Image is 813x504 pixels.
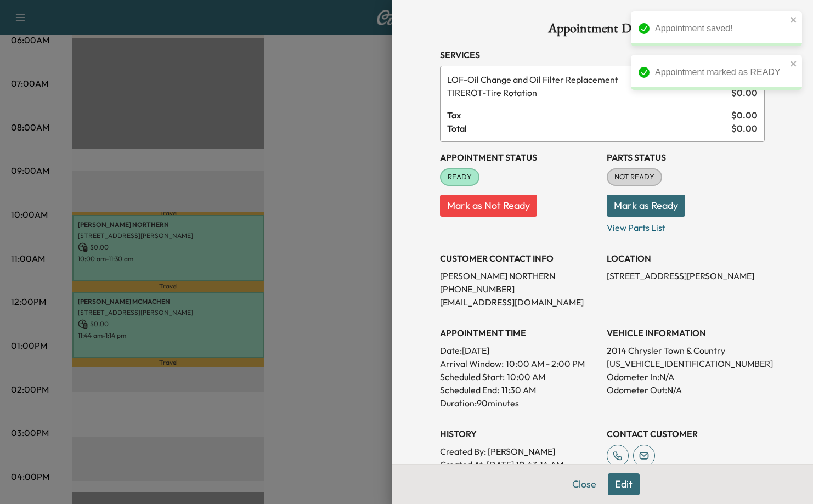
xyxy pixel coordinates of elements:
h1: Appointment Details [440,22,765,39]
button: Close [565,473,603,495]
p: 10:00 AM [507,370,545,383]
span: NOT READY [608,172,661,183]
button: Mark as Ready [607,195,685,217]
button: Edit [608,473,640,495]
h3: Appointment Status [440,151,598,164]
span: Tire Rotation [447,86,727,99]
p: Date: [DATE] [440,344,598,357]
h3: CONTACT CUSTOMER [607,427,765,440]
span: $ 0.00 [731,122,758,135]
h3: VEHICLE INFORMATION [607,326,765,339]
p: [STREET_ADDRESS][PERSON_NAME] [607,269,765,282]
span: READY [441,172,478,183]
p: Arrival Window: [440,357,598,370]
button: Mark as Not Ready [440,195,537,217]
button: close [790,59,798,68]
p: [EMAIL_ADDRESS][DOMAIN_NAME] [440,296,598,309]
p: Created By : [PERSON_NAME] [440,445,598,458]
p: [US_VEHICLE_IDENTIFICATION_NUMBER] [607,357,765,370]
span: 10:00 AM - 2:00 PM [506,357,585,370]
p: Duration: 90 minutes [440,397,598,410]
p: View Parts List [607,217,765,234]
button: close [790,15,798,24]
p: [PHONE_NUMBER] [440,282,598,296]
p: Odometer Out: N/A [607,383,765,397]
span: $ 0.00 [731,109,758,122]
h3: LOCATION [607,252,765,265]
h3: CUSTOMER CONTACT INFO [440,252,598,265]
p: 11:30 AM [501,383,536,397]
h3: History [440,427,598,440]
p: Scheduled Start: [440,370,505,383]
p: [PERSON_NAME] NORTHERN [440,269,598,282]
h3: Parts Status [607,151,765,164]
h3: APPOINTMENT TIME [440,326,598,339]
span: Total [447,122,731,135]
h3: Services [440,48,765,61]
span: Oil Change and Oil Filter Replacement [447,73,727,86]
p: Odometer In: N/A [607,370,765,383]
div: Appointment marked as READY [655,66,787,79]
p: 2014 Chrysler Town & Country [607,344,765,357]
p: Created At : [DATE] 10:43:14 AM [440,458,598,471]
span: Tax [447,109,731,122]
p: Scheduled End: [440,383,499,397]
div: Appointment saved! [655,22,787,35]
